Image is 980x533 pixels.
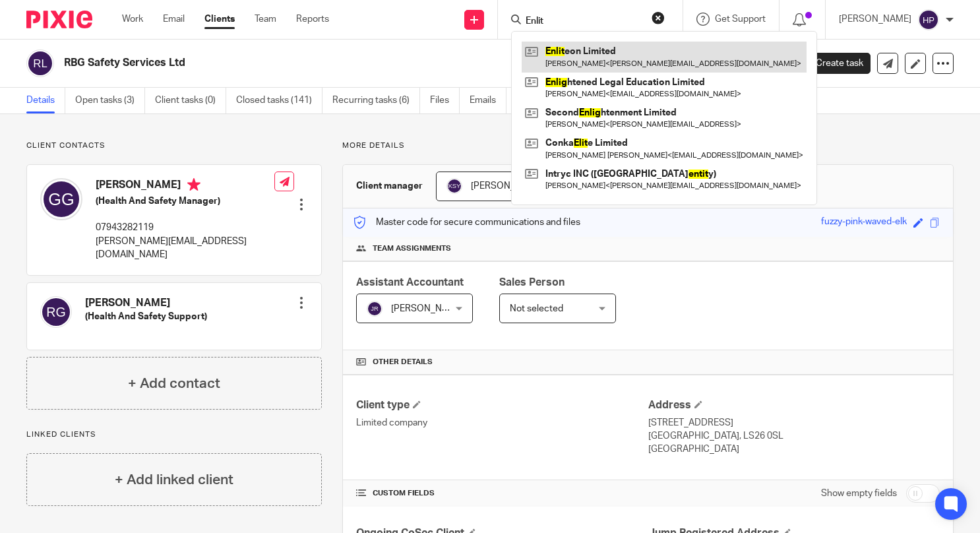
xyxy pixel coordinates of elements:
[373,357,433,367] span: Other details
[26,49,54,77] img: svg%3E
[342,141,954,151] p: More details
[471,181,543,191] span: [PERSON_NAME]
[163,13,185,26] a: Email
[356,416,648,429] p: Limited company
[204,13,235,26] a: Clients
[839,13,911,26] p: [PERSON_NAME]
[715,15,766,24] span: Get Support
[648,416,940,429] p: [STREET_ADDRESS]
[821,487,897,500] label: Show empty fields
[353,216,580,229] p: Master code for secure communications and files
[26,429,322,440] p: Linked clients
[648,429,940,443] p: [GEOGRAPHIC_DATA], LS26 0SL
[115,470,233,490] h4: + Add linked client
[446,178,462,194] img: svg%3E
[391,304,464,313] span: [PERSON_NAME]
[367,301,383,317] img: svg%3E
[524,16,643,28] input: Search
[255,13,276,26] a: Team
[128,373,220,394] h4: + Add contact
[356,179,423,193] h3: Client manager
[236,88,322,113] a: Closed tasks (141)
[85,296,207,310] h4: [PERSON_NAME]
[26,141,322,151] p: Client contacts
[356,398,648,412] h4: Client type
[652,11,665,24] button: Clear
[40,178,82,220] img: svg%3E
[122,13,143,26] a: Work
[470,88,506,113] a: Emails
[821,215,907,230] div: fuzzy-pink-waved-elk
[648,398,940,412] h4: Address
[96,221,274,234] p: 07943282119
[75,88,145,113] a: Open tasks (3)
[499,277,565,288] span: Sales Person
[510,304,563,313] span: Not selected
[85,310,207,323] h5: (Health And Safety Support)
[26,88,65,113] a: Details
[96,235,274,262] p: [PERSON_NAME][EMAIL_ADDRESS][DOMAIN_NAME]
[40,296,72,328] img: svg%3E
[296,13,329,26] a: Reports
[26,11,92,28] img: Pixie
[794,53,871,74] a: Create task
[155,88,226,113] a: Client tasks (0)
[356,488,648,499] h4: CUSTOM FIELDS
[96,195,274,208] h5: (Health And Safety Manager)
[648,443,940,456] p: [GEOGRAPHIC_DATA]
[187,178,200,191] i: Primary
[96,178,274,195] h4: [PERSON_NAME]
[918,9,939,30] img: svg%3E
[373,243,451,254] span: Team assignments
[356,277,464,288] span: Assistant Accountant
[332,88,420,113] a: Recurring tasks (6)
[64,56,632,70] h2: RBG Safety Services Ltd
[430,88,460,113] a: Files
